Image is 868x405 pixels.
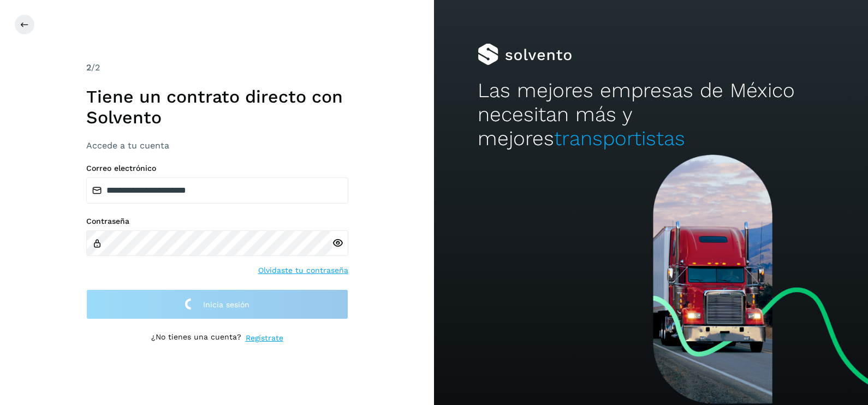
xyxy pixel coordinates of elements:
[86,140,348,151] h3: Accede a tu cuenta
[151,332,241,344] p: ¿No tienes una cuenta?
[86,217,348,226] label: Contraseña
[246,332,283,344] a: Regístrate
[258,265,348,276] a: Olvidaste tu contraseña
[554,127,685,150] span: transportistas
[203,301,249,308] span: Inicia sesión
[86,289,348,319] button: Inicia sesión
[86,164,348,173] label: Correo electrónico
[86,62,91,73] span: 2
[478,79,825,151] h2: Las mejores empresas de México necesitan más y mejores
[86,61,348,74] div: /2
[86,86,348,128] h1: Tiene un contrato directo con Solvento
